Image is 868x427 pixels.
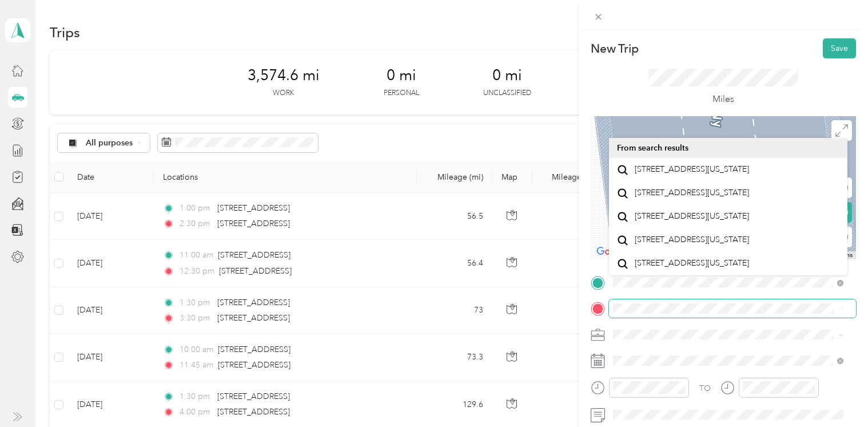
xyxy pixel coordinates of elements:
[699,382,711,394] div: TO
[594,244,631,259] img: Google
[635,188,749,198] span: [STREET_ADDRESS][US_STATE]
[635,211,749,222] span: [STREET_ADDRESS][US_STATE]
[635,164,749,175] span: [STREET_ADDRESS][US_STATE]
[617,143,688,153] span: From search results
[635,258,749,268] span: [STREET_ADDRESS][US_STATE]
[591,41,639,57] p: New Trip
[712,92,734,106] p: Miles
[635,235,749,245] span: [STREET_ADDRESS][US_STATE]
[594,244,631,259] a: Open this area in Google Maps (opens a new window)
[804,363,868,427] iframe: Everlance-gr Chat Button Frame
[823,38,856,58] button: Save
